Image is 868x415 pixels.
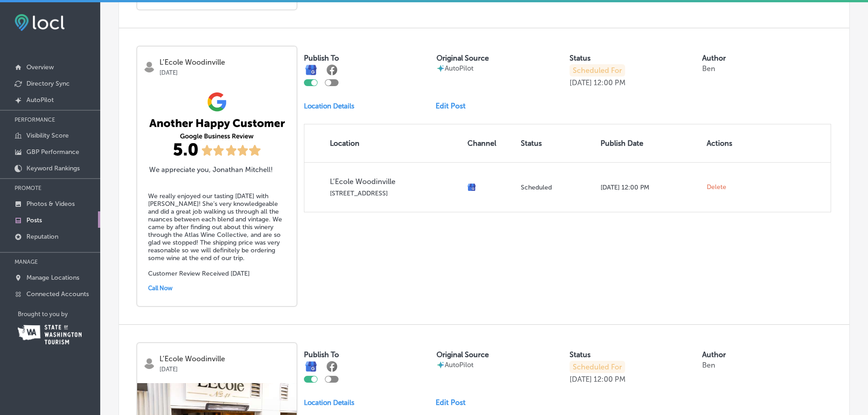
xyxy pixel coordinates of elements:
p: Posts [26,216,42,224]
img: autopilot-icon [437,64,445,72]
label: Original Source [437,54,489,62]
p: Ben [702,64,715,73]
label: Author [702,54,726,62]
th: Status [517,124,597,162]
label: Publish To [304,350,339,359]
img: 15a89eaa-7ac4-42d6-a6b4-5674806806c7.png [137,87,297,178]
p: Reputation [26,233,58,241]
p: [DATE] [570,78,592,87]
p: [STREET_ADDRESS] [330,190,460,197]
p: GBP Performance [26,148,79,156]
img: logo [144,61,155,72]
p: Location Details [304,399,354,407]
p: 12:00 PM [594,375,626,384]
p: [DATE] [159,67,290,76]
th: Channel [464,124,517,162]
p: Manage Locations [26,274,79,282]
p: L’Ecole Woodinville [159,58,290,67]
p: Scheduled For [570,361,625,373]
p: AutoPilot [445,361,473,369]
p: AutoPilot [445,64,473,72]
p: Directory Sync [26,80,70,87]
p: Scheduled [521,184,593,191]
p: [DATE] [570,375,592,384]
label: Status [570,54,591,62]
p: AutoPilot [26,96,54,104]
label: Author [702,350,726,359]
span: Delete [707,183,726,191]
a: Edit Post [436,102,473,110]
p: Visibility Score [26,132,69,139]
th: Actions [703,124,745,162]
p: L’Ecole Woodinville [159,355,290,363]
p: Connected Accounts [26,290,89,298]
th: Publish Date [597,124,703,162]
label: Original Source [437,350,489,359]
th: Location [304,124,464,162]
p: [DATE] [159,363,290,373]
p: L’Ecole Woodinville [330,177,460,186]
p: Overview [26,63,54,71]
p: [DATE] 12:00 PM [601,184,699,191]
label: Status [570,350,591,359]
p: Photos & Videos [26,200,75,208]
h5: We really enjoyed our tasting [DATE] with [PERSON_NAME]! She’s very knowledgeable and did a great... [148,192,286,277]
p: Brought to you by [18,311,100,318]
img: logo [144,358,155,369]
p: Scheduled For [570,64,625,77]
p: Location Details [304,102,354,110]
a: Edit Post [436,398,473,407]
img: Washington Tourism [18,325,82,344]
p: Keyword Rankings [26,164,80,172]
p: 12:00 PM [594,78,626,87]
p: Ben [702,361,715,369]
label: Publish To [304,54,339,62]
img: autopilot-icon [437,361,445,369]
img: fda3e92497d09a02dc62c9cd864e3231.png [15,14,65,31]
